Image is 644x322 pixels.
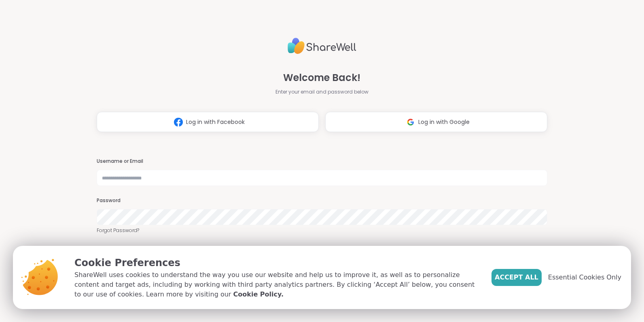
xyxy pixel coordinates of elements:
p: ShareWell uses cookies to understand the way you use our website and help us to improve it, as we... [74,270,479,299]
button: Log in with Facebook [97,112,319,132]
span: Accept All [495,273,538,282]
img: ShareWell Logo [288,34,356,58]
button: Accept All [491,269,542,286]
span: Welcome Back! [283,70,360,85]
h3: Username or Email [97,158,547,165]
a: Forgot Password? [97,227,547,234]
span: Log in with Google [418,118,470,126]
span: Log in with Facebook [186,118,245,126]
img: ShareWell Logomark [403,115,418,130]
span: Enter your email and password below [275,88,369,96]
button: Log in with Google [325,112,547,132]
a: Cookie Policy. [233,290,284,299]
p: Cookie Preferences [74,256,479,270]
span: Essential Cookies Only [548,273,621,282]
img: ShareWell Logomark [171,115,186,130]
h3: Password [97,197,547,204]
